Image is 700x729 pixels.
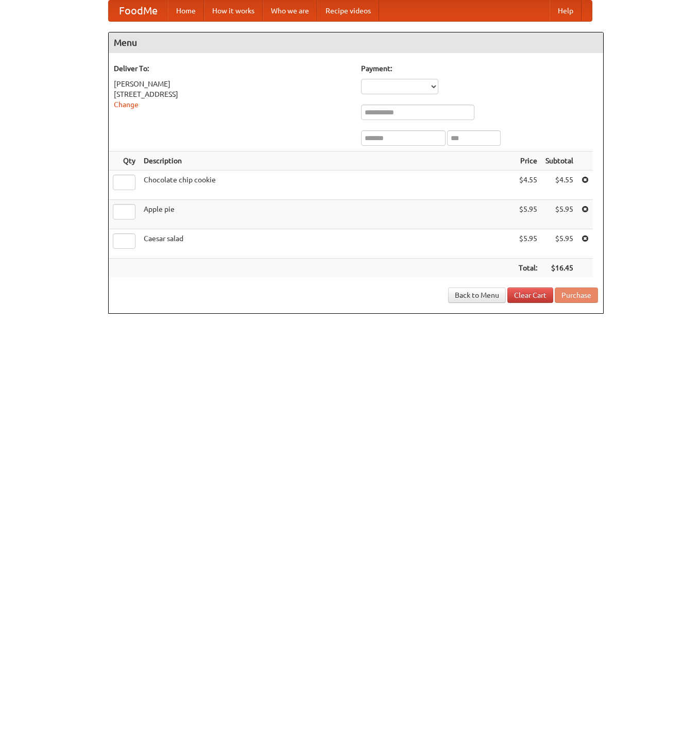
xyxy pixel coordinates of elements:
[541,229,577,259] td: $5.95
[515,171,541,200] td: $4.55
[541,151,577,171] th: Subtotal
[541,200,577,229] td: $5.95
[550,1,582,21] a: Help
[541,171,577,200] td: $4.55
[515,229,541,259] td: $5.95
[515,151,541,171] th: Price
[114,89,351,99] div: [STREET_ADDRESS]
[541,259,577,278] th: $16.45
[109,32,603,53] h4: Menu
[448,287,506,303] a: Back to Menu
[114,63,351,74] h5: Deliver To:
[140,171,515,200] td: Chocolate chip cookie
[109,1,168,21] a: FoodMe
[109,151,140,171] th: Qty
[555,287,598,303] button: Purchase
[168,1,204,21] a: Home
[204,1,263,21] a: How it works
[515,259,541,278] th: Total:
[515,200,541,229] td: $5.95
[140,229,515,259] td: Caesar salad
[140,151,515,171] th: Description
[361,63,598,74] h5: Payment:
[140,200,515,229] td: Apple pie
[114,79,351,89] div: [PERSON_NAME]
[507,287,553,303] a: Clear Cart
[263,1,317,21] a: Who we are
[114,100,139,109] a: Change
[317,1,379,21] a: Recipe videos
